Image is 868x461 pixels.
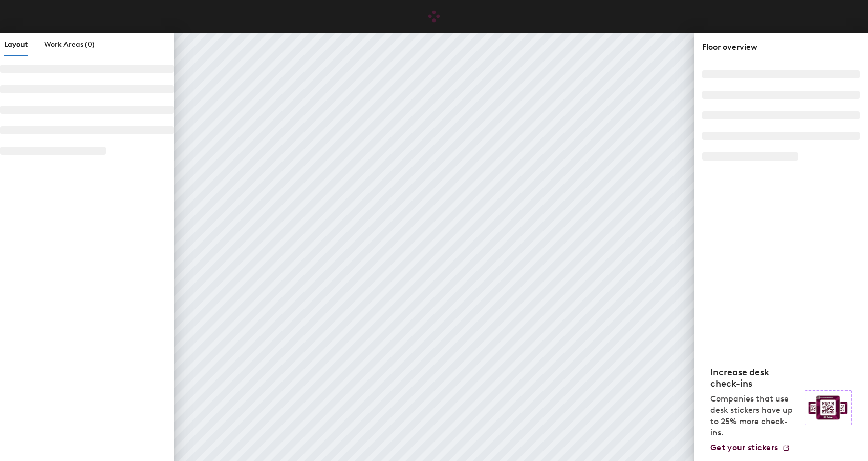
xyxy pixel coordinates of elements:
[4,40,28,49] span: Layout
[710,393,798,438] p: Companies that use desk stickers have up to 25% more check-ins.
[805,390,852,425] img: Sticker logo
[44,40,95,49] span: Work Areas (0)
[710,367,798,389] h4: Increase desk check-ins
[710,443,778,452] span: Get your stickers
[702,41,860,53] div: Floor overview
[710,443,790,453] a: Get your stickers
